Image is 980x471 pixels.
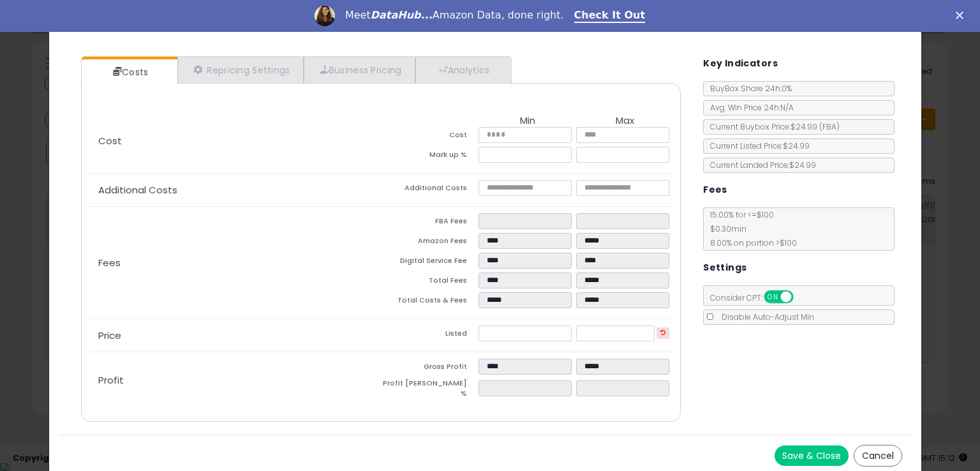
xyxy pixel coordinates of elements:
[792,292,812,303] span: OFF
[88,185,381,195] p: Additional Costs
[88,375,381,385] p: Profit
[704,209,797,248] span: 15.00 % for <= $100
[479,116,576,127] th: Min
[704,160,816,170] span: Current Landed Price: $24.99
[703,182,727,198] h5: Fees
[381,273,479,292] td: Total Fees
[381,180,479,200] td: Additional Costs
[956,11,969,19] div: Close
[381,292,479,312] td: Total Costs & Fees
[415,57,510,83] a: Analytics
[576,116,674,127] th: Max
[574,9,646,23] a: Check It Out
[88,331,381,341] p: Price
[315,6,335,26] img: Profile image for Georgie
[381,253,479,273] td: Digital Service Fee
[82,59,176,85] a: Costs
[381,147,479,167] td: Mark up %
[381,325,479,345] td: Listed
[765,292,781,303] span: ON
[704,292,810,303] span: Consider CPT:
[715,311,814,322] span: Disable Auto-Adjust Min
[381,127,479,147] td: Cost
[791,121,840,132] span: $24.99
[177,57,304,83] a: Repricing Settings
[703,56,778,71] h5: Key Indicators
[854,445,902,467] button: Cancel
[381,233,479,253] td: Amazon Fees
[381,213,479,233] td: FBA Fees
[704,223,746,234] span: $0.30 min
[88,136,381,146] p: Cost
[704,102,794,113] span: Avg. Win Price 24h: N/A
[775,445,849,466] button: Save & Close
[345,9,564,22] div: Meet Amazon Data, done right.
[381,359,479,378] td: Gross Profit
[704,121,840,132] span: Current Buybox Price:
[704,83,792,94] span: BuyBox Share 24h: 0%
[371,9,433,21] i: DataHub...
[704,140,810,151] span: Current Listed Price: $24.99
[304,57,415,83] a: Business Pricing
[819,121,840,132] span: ( FBA )
[381,378,479,402] td: Profit [PERSON_NAME] %
[703,260,746,276] h5: Settings
[88,258,381,268] p: Fees
[704,237,797,248] span: 8.00 % on portion > $100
